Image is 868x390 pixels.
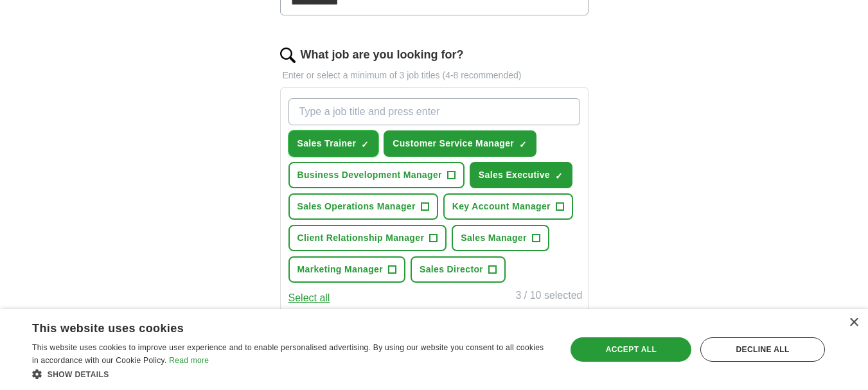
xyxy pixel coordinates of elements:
[384,130,536,157] button: Customer Service Manager✓
[361,139,369,150] span: ✓
[288,225,447,251] button: Client Relationship Manager
[297,263,384,276] span: Marketing Manager
[280,48,296,63] img: search.png
[297,137,357,150] span: Sales Trainer
[571,337,691,362] div: Accept all
[48,370,109,379] span: Show details
[297,168,442,182] span: Business Development Manager
[288,290,330,306] button: Select all
[452,200,551,213] span: Key Account Manager
[420,263,483,276] span: Sales Director
[452,225,549,251] button: Sales Manager
[32,368,551,380] div: Show details
[515,288,582,306] div: 3 / 10 selected
[288,162,465,188] button: Business Development Manager
[393,137,514,150] span: Customer Service Manager
[288,193,438,220] button: Sales Operations Manager
[470,162,572,188] button: Sales Executive✓
[849,318,858,328] div: Close
[32,317,518,336] div: This website uses cookies
[479,168,550,182] span: Sales Executive
[297,200,416,213] span: Sales Operations Manager
[280,69,589,82] p: Enter or select a minimum of 3 job titles (4-8 recommended)
[443,193,573,220] button: Key Account Manager
[169,356,209,365] a: Read more, opens a new window
[297,231,425,245] span: Client Relationship Manager
[301,46,464,64] label: What job are you looking for?
[288,98,580,125] input: Type a job title and press enter
[519,139,527,150] span: ✓
[411,256,506,283] button: Sales Director
[555,171,563,181] span: ✓
[288,130,379,157] button: Sales Trainer✓
[700,337,825,362] div: Decline all
[288,256,406,283] button: Marketing Manager
[461,231,527,245] span: Sales Manager
[32,343,544,365] span: This website uses cookies to improve user experience and to enable personalised advertising. By u...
